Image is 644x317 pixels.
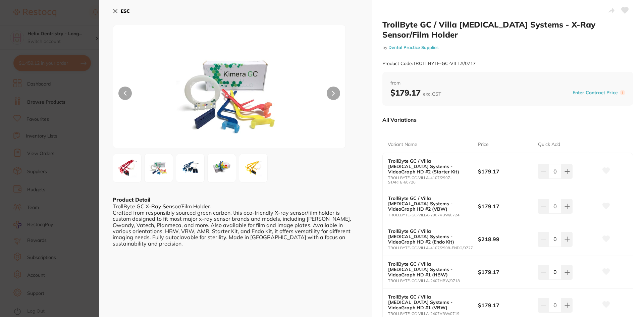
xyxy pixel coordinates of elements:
[388,158,469,174] b: TrollByte GC / Villa [MEDICAL_DATA] Systems - VideoGraph HD #2 (Starter Kit)
[388,261,469,277] b: TrollByte GC / Villa [MEDICAL_DATA] Systems - VideoGraph HD #1 (HBW)
[478,168,532,175] b: $179.17
[147,156,171,180] img: My0xLWpwZw
[382,61,476,66] small: Product Code: TROLLBYTE-GC-VILLA/0717
[388,176,478,184] small: TROLLBYTE-GC-VILLA-4107/2907-STARTER/0726
[388,141,417,148] p: Variant Name
[121,8,130,14] b: ESC
[478,141,489,148] p: Price
[388,279,478,283] small: TROLLBYTE-GC-VILLA-2407HBW/0718
[241,156,265,180] img: b3ItMS1qcGc
[113,196,150,203] b: Product Detail
[478,203,532,210] b: $179.17
[388,196,469,212] b: TrollByte GC / Villa [MEDICAL_DATA] Systems - VideoGraph HD #2 (VBW)
[620,90,625,95] label: i
[388,228,469,245] b: TrollByte GC / Villa [MEDICAL_DATA] Systems - VideoGraph HD #2 (Endo Kit)
[382,19,633,40] h2: TrollByte GC / Villa [MEDICAL_DATA] Systems - X-Ray Sensor/Film Holder
[571,90,620,96] button: Enter Contract Price
[210,156,234,180] img: anBn
[390,80,625,87] span: from
[113,5,130,17] button: ESC
[390,88,441,98] b: $179.17
[382,45,633,50] small: by
[388,312,478,316] small: TROLLBYTE-GC-VILLA-2407VBW/0719
[423,91,441,97] span: excl. GST
[388,294,469,310] b: TrollByte GC / Villa [MEDICAL_DATA] Systems - VideoGraph HD #1 (VBW)
[388,246,478,250] small: TROLLBYTE-GC-VILLA-4107/2908-ENDO/0727
[178,156,202,180] img: ci0xLWpwZw
[113,203,358,247] div: TrollByte GC X-Ray Sensor/Film Holder. Crafted from responsibly sourced green carbon, this eco-fr...
[478,302,532,309] b: $179.17
[382,116,417,123] p: All Variations
[115,156,139,180] img: Zw
[478,268,532,276] b: $179.17
[478,235,532,243] b: $218.99
[388,45,438,50] a: Dental Practice Supplies
[538,141,560,148] p: Quick Add
[388,213,478,217] small: TROLLBYTE-GC-VILLA-2907VBW/0724
[160,42,299,148] img: My0xLWpwZw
